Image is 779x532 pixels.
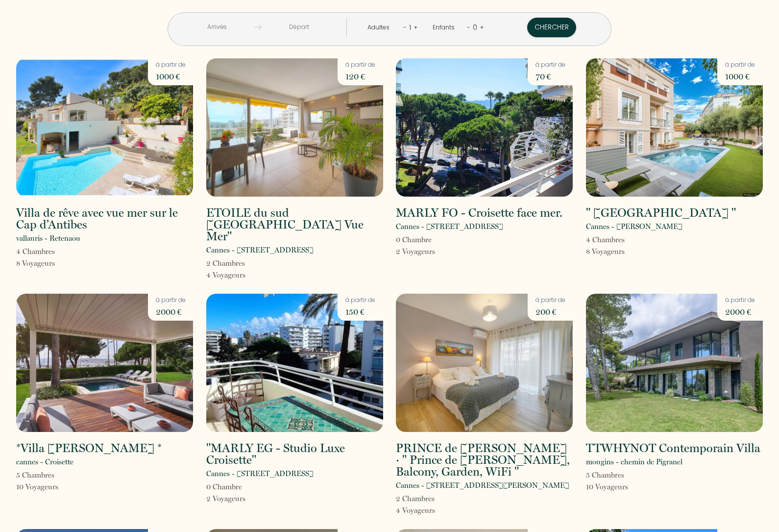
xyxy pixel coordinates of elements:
[527,18,576,37] button: Chercher
[432,247,435,256] span: s
[262,18,337,37] input: Départ
[206,58,383,197] img: rental-image
[396,505,435,516] p: 4 Voyageur
[16,442,162,454] h2: *Villa [PERSON_NAME] *
[206,257,245,269] p: 2 Chambre
[51,471,54,480] span: s
[16,469,58,481] p: 5 Chambre
[156,70,186,83] p: 1000 €
[16,246,55,257] p: 4 Chambre
[396,493,435,505] p: 2 Chambre
[52,247,55,256] span: s
[206,269,245,281] p: 4 Voyageur
[403,23,407,32] a: -
[345,60,375,70] p: à partir de
[206,481,245,493] p: 0 Chambre
[345,305,375,319] p: 150 €
[725,60,755,70] p: à partir de
[622,235,625,244] span: s
[206,442,383,466] h2: "MARLY EG - Studio Luxe Croisette"
[725,305,755,319] p: 2000 €
[206,207,383,242] h2: ETOILE du sud [GEOGRAPHIC_DATA] Vue Mer"
[179,18,254,37] input: Arrivée
[622,247,625,256] span: s
[396,234,435,246] p: 0 Chambre
[345,296,375,305] p: à partir de
[725,70,755,83] p: 1000 €
[586,207,736,219] h2: " [GEOGRAPHIC_DATA] "
[414,23,418,32] a: +
[206,493,245,505] p: 2 Voyageur
[536,305,565,319] p: 200 €
[536,296,565,305] p: à partir de
[586,221,682,232] p: Cannes - [PERSON_NAME]
[52,259,55,268] span: s
[206,468,314,480] p: Cannes - [STREET_ADDRESS]
[396,442,573,478] h2: PRINCE de [PERSON_NAME] · " Prince de [PERSON_NAME], Balcony, Garden, WiFi "
[156,296,186,305] p: à partir de
[243,271,245,279] span: s
[621,471,624,480] span: s
[156,305,186,319] p: 2000 €
[396,294,573,432] img: rental-image
[396,58,573,197] img: rental-image
[625,482,628,491] span: s
[396,221,503,232] p: Cannes - [STREET_ADDRESS]
[206,294,383,432] img: rental-image
[16,294,193,432] img: rental-image
[407,20,414,35] div: 1
[16,58,193,197] img: rental-image
[396,246,435,257] p: 2 Voyageur
[16,232,80,244] p: vallauris - Retenaou
[55,482,58,491] span: s
[206,244,314,256] p: Cannes - [STREET_ADDRESS]
[345,70,375,83] p: 120 €
[156,60,186,70] p: à partir de
[536,60,565,70] p: à partir de
[396,480,569,491] p: Cannes - [STREET_ADDRESS][PERSON_NAME]
[242,259,245,268] span: s
[432,506,435,515] span: s
[367,23,393,32] div: Adultes
[16,207,193,230] h2: Villa de rêve avec vue mer sur le Cap d’Antibes
[480,23,484,32] a: +
[467,23,470,32] a: -
[586,469,628,481] p: 5 Chambre
[396,207,562,219] h2: MARLY FO - Croisette face mer.
[586,456,682,468] p: mougins - chemin de Pigranel
[432,494,435,503] span: s
[243,494,245,503] span: s
[586,294,763,432] img: rental-image
[433,23,458,32] div: Enfants
[16,456,73,468] p: cannes - Croisette
[16,257,55,269] p: 8 Voyageur
[586,442,760,454] h2: TTWHYNOT Contemporain Villa
[254,24,262,31] img: guests
[586,246,625,257] p: 8 Voyageur
[586,481,628,493] p: 10 Voyageur
[536,70,565,83] p: 70 €
[586,234,625,246] p: 4 Chambre
[725,296,755,305] p: à partir de
[586,58,763,197] img: rental-image
[16,481,58,493] p: 10 Voyageur
[470,20,480,35] div: 0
